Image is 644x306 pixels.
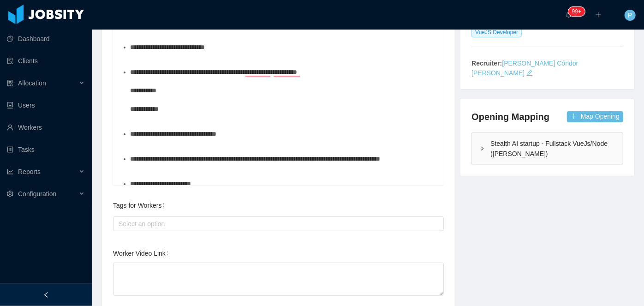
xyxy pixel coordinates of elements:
[472,133,623,164] div: icon: rightStealth AI startup - Fullstack VueJs/Node ([PERSON_NAME])
[119,219,434,228] div: Select an option
[526,70,533,76] i: icon: edit
[479,146,485,151] i: icon: right
[471,110,549,123] h4: Opening Mapping
[113,250,172,257] label: Worker Video Link
[628,10,632,21] span: P
[7,52,85,70] a: icon: auditClients
[7,30,85,48] a: icon: pie-chartDashboard
[18,168,41,175] span: Reports
[7,191,13,197] i: icon: setting
[113,202,168,209] label: Tags for Workers
[18,79,46,87] span: Allocation
[7,140,85,159] a: icon: profileTasks
[7,168,13,175] i: icon: line-chart
[568,7,585,16] sup: 1742
[566,12,572,18] i: icon: bell
[595,12,602,18] i: icon: plus
[471,60,502,67] strong: Recruiter:
[7,118,85,137] a: icon: userWorkers
[567,111,623,122] button: icon: plusMap Opening
[471,27,522,37] span: VueJS Developer
[7,80,13,86] i: icon: solution
[116,218,121,229] input: Tags for Workers
[120,38,437,199] div: To enrich screen reader interactions, please activate Accessibility in Grammarly extension settings
[7,96,85,114] a: icon: robotUsers
[471,60,578,77] a: [PERSON_NAME] Cóndor [PERSON_NAME]
[113,263,444,296] textarea: Worker Video Link
[18,190,56,198] span: Configuration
